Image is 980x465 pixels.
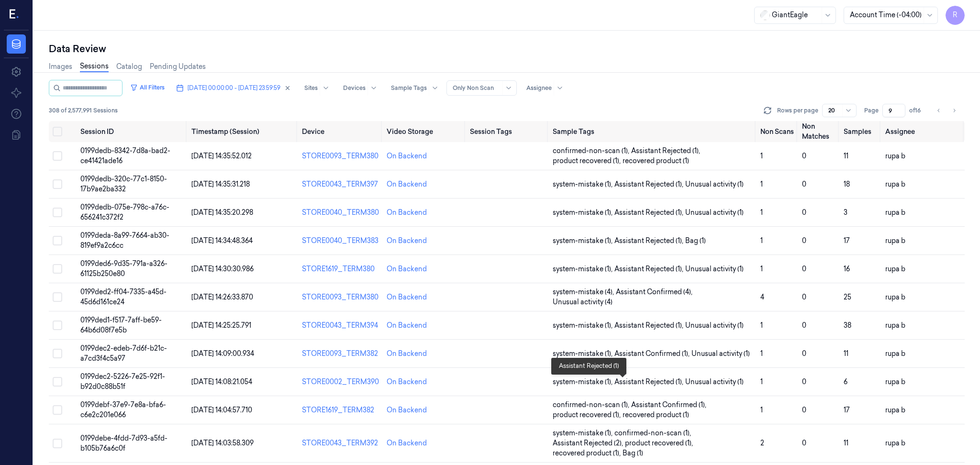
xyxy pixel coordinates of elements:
span: 0199dedb-075e-798c-a76c-656241c372f2 [80,203,169,221]
span: rupa b [885,321,905,330]
span: Page [864,106,879,115]
span: 6 [844,377,847,386]
div: On Backend [387,151,427,161]
span: Assistant Rejected (1) , [631,146,702,156]
span: Assistant Rejected (1) , [614,179,685,189]
span: system-mistake (1) , [553,349,614,359]
div: STORE0093_TERM380 [302,292,379,302]
button: Select row [53,321,62,330]
span: 2 [760,439,764,447]
div: On Backend [387,179,427,189]
span: confirmed-non-scan (1) , [614,428,693,438]
th: Device [298,121,383,142]
a: Catalog [116,62,142,72]
span: Assistant Rejected (1) , [614,208,685,218]
div: On Backend [387,349,427,359]
span: [DATE] 14:34:48.364 [191,236,253,245]
div: STORE0093_TERM382 [302,349,379,359]
span: 18 [844,180,850,188]
div: STORE0043_TERM392 [302,438,379,448]
span: system-mistake (1) , [553,321,614,331]
span: rupa b [885,293,905,301]
span: 0199debf-37e9-7e8a-bfa6-c6e2c201e066 [80,400,166,419]
span: [DATE] 14:09:00.934 [191,349,254,358]
a: Sessions [80,61,109,72]
span: Bag (1) [685,236,706,246]
span: [DATE] 14:30:30.986 [191,265,254,273]
th: Non Matches [798,121,840,142]
span: Assistant Rejected (2) , [553,438,625,448]
span: [DATE] 14:35:20.298 [191,208,253,217]
th: Non Scans [757,121,798,142]
button: Go to previous page [932,104,946,117]
div: STORE0043_TERM394 [302,321,379,331]
button: All Filters [126,80,168,95]
span: system-mistake (1) , [553,236,614,246]
span: 0199ded2-ff04-7335-a45d-45d6d161ce24 [80,288,167,306]
div: On Backend [387,405,427,415]
span: 0 [802,208,806,217]
span: 0 [802,293,806,301]
span: 0199ded1-f517-7aff-be59-64b6d08f7e5b [80,316,162,334]
span: 0 [802,321,806,330]
span: 17 [844,406,850,414]
th: Samples [840,121,881,142]
span: rupa b [885,180,905,188]
div: On Backend [387,438,427,448]
p: Rows per page [777,106,818,115]
span: [DATE] 14:04:57.710 [191,406,252,414]
span: Assistant Confirmed (1) , [614,349,691,359]
span: Assistant Rejected (1) , [614,321,685,331]
span: 0 [802,152,806,160]
span: 0 [802,439,806,447]
span: system-mistake (1) , [553,264,614,274]
span: 11 [844,152,848,160]
span: system-mistake (4) , [553,287,616,297]
span: 3 [844,208,847,217]
button: Select row [53,179,62,189]
span: 0 [802,349,806,358]
span: system-mistake (1) , [553,179,614,189]
span: product recovered (1) , [553,410,623,420]
span: system-mistake (1) , [553,428,614,438]
span: [DATE] 14:08:21.054 [191,377,252,386]
button: Select row [53,151,62,161]
span: rupa b [885,236,905,245]
div: On Backend [387,208,427,218]
th: Timestamp (Session) [188,121,299,142]
th: Assignee [881,121,965,142]
span: 1 [760,406,763,414]
button: Go to next page [947,104,961,117]
span: [DATE] 14:26:33.870 [191,293,253,301]
div: STORE0040_TERM380 [302,208,379,218]
span: 0199dec2-5226-7e25-92f1-b92d0c88b51f [80,372,165,391]
span: 1 [760,377,763,386]
span: 0 [802,236,806,245]
span: Assistant Confirmed (1) , [631,400,708,410]
span: 0199ded6-9d35-791a-a326-61125b250e80 [80,259,167,278]
span: Unusual activity (1) [691,349,750,359]
span: 0 [802,180,806,188]
div: STORE0002_TERM390 [302,377,379,387]
span: Unusual activity (1) [685,321,744,331]
span: R [946,6,965,25]
div: On Backend [387,264,427,274]
span: Unusual activity (4) [553,297,612,307]
div: STORE1619_TERM382 [302,405,379,415]
span: 38 [844,321,851,330]
th: Session Tags [466,121,549,142]
span: 1 [760,152,763,160]
div: On Backend [387,321,427,331]
div: STORE0093_TERM380 [302,151,379,161]
span: Assistant Rejected (1) , [614,377,685,387]
span: Unusual activity (1) [685,208,744,218]
button: Select row [53,405,62,415]
span: 16 [844,265,850,273]
span: 1 [760,236,763,245]
span: 11 [844,349,848,358]
button: Select row [53,377,62,387]
span: confirmed-non-scan (1) , [553,400,631,410]
span: Assistant Rejected (1) , [614,236,685,246]
span: 11 [844,439,848,447]
span: rupa b [885,265,905,273]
